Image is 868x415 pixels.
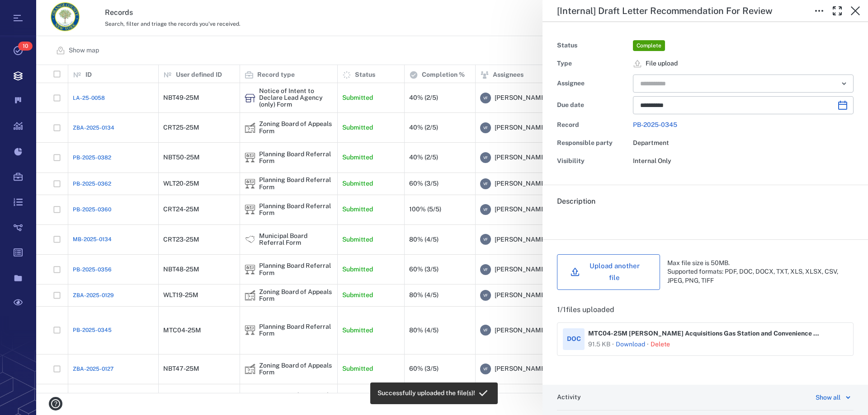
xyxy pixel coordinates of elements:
[557,5,773,17] h5: [Internal] Draft Letter Recommendation For Review
[377,385,475,401] div: Successfully uploaded the file(s)!
[646,59,678,68] span: File upload
[828,2,846,20] button: Toggle Fullscreen
[557,155,629,168] div: Visibility
[557,393,581,402] h6: Activity
[651,340,670,349] button: Delete
[633,157,671,164] span: Internal Only
[557,196,854,207] h6: Description
[834,96,852,114] button: Choose date, selected date is Sep 30, 2025
[557,254,660,290] button: Upload another file
[838,77,850,90] button: Open
[816,392,840,403] div: Show all
[588,330,844,336] span: MTC04-25M [PERSON_NAME] Acquisitions Gas Station and Convenience Store (SP and SUP).doc
[20,6,39,14] span: Help
[557,137,629,149] div: Responsible party
[557,99,629,112] div: Due date
[557,304,854,315] p: 1 / 1 files uploaded
[645,339,651,350] p: ·
[557,39,629,52] div: Status
[846,2,864,20] button: Close
[18,42,33,51] span: 10
[810,2,828,20] button: Toggle to Edit Boxes
[588,340,610,349] div: 91.5 KB
[610,339,616,350] p: ·
[557,215,559,224] span: .
[633,121,677,128] a: PB-2025-0345
[557,77,629,90] div: Assignee
[557,119,629,131] div: Record
[633,139,669,146] span: Department
[7,7,288,15] body: Rich Text Area. Press ALT-0 for help.
[557,57,629,70] div: Type
[567,335,581,344] div: DOC
[667,259,854,285] div: Max file size is 50MB. Supported formats: PDF, DOC, DOCX, TXT, XLS, XLSX, CSV, JPEG, PNG, TIFF
[616,340,645,349] a: Download
[635,42,663,50] span: Complete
